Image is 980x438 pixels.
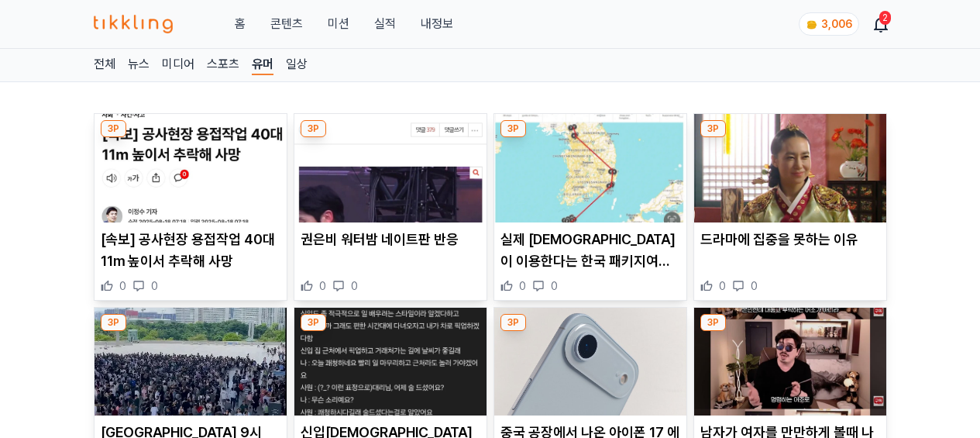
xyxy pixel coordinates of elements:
[500,229,680,272] p: 실제 [DEMOGRAPHIC_DATA]이 이용한다는 한국 패키지여행 코스
[700,314,726,331] div: 3P
[94,15,174,33] img: 티끌링
[700,120,726,137] div: 3P
[719,278,726,294] span: 0
[151,278,158,294] span: 0
[101,314,126,331] div: 3P
[162,55,194,75] a: 미디어
[301,314,326,331] div: 3P
[94,55,115,75] a: 전체
[101,120,126,137] div: 3P
[694,114,886,222] img: 드라마에 집중을 못하는 이유
[301,229,480,250] p: 권은비 워터밤 네이트판 반응
[799,12,856,36] a: coin 3,006
[700,229,880,250] p: 드라마에 집중을 못하는 이유
[421,15,453,33] a: 내정보
[693,113,887,301] div: 3P 드라마에 집중을 못하는 이유 드라마에 집중을 못하는 이유 0 0
[252,55,273,75] a: 유머
[270,15,303,33] a: 콘텐츠
[294,308,487,416] img: 신입사원에게 조선족 소리 들은 대리,,
[207,55,239,75] a: 스포츠
[500,314,526,331] div: 3P
[494,308,686,416] img: 중국 공장에서 나온 아이폰 17 에어 목업 실기
[374,15,396,33] a: 실적
[875,15,887,33] a: 2
[286,55,308,75] a: 일상
[821,18,852,30] span: 3,006
[879,11,891,25] div: 2
[351,278,358,294] span: 0
[94,113,287,301] div: 3P [속보] 공사현장 용접작업 40대 11m 높이서 추락해 사망 [속보] 공사현장 용접작업 40대 11m 높이서 추락해 사망 0 0
[551,278,558,294] span: 0
[128,55,150,75] a: 뉴스
[95,114,287,222] img: [속보] 공사현장 용접작업 40대 11m 높이서 추락해 사망
[519,278,526,294] span: 0
[294,114,487,222] img: 권은비 워터밤 네이트판 반응
[493,113,687,301] div: 3P 실제 외국인들이 이용한다는 한국 패키지여행 코스 실제 [DEMOGRAPHIC_DATA]이 이용한다는 한국 패키지여행 코스 0 0
[500,120,526,137] div: 3P
[301,120,326,137] div: 3P
[319,278,326,294] span: 0
[494,114,686,222] img: 실제 외국인들이 이용한다는 한국 패키지여행 코스
[806,19,818,31] img: coin
[95,308,287,416] img: 국립중앙박물관 9시 30분 오픈런,,
[235,15,246,33] a: 홈
[694,308,886,416] img: 남자가 여자를 만만하게 볼때 나오는 말.jpg
[751,278,758,294] span: 0
[294,113,487,301] div: 3P 권은비 워터밤 네이트판 반응 권은비 워터밤 네이트판 반응 0 0
[328,15,349,33] button: 미션
[119,278,126,294] span: 0
[101,229,280,272] p: [속보] 공사현장 용접작업 40대 11m 높이서 추락해 사망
